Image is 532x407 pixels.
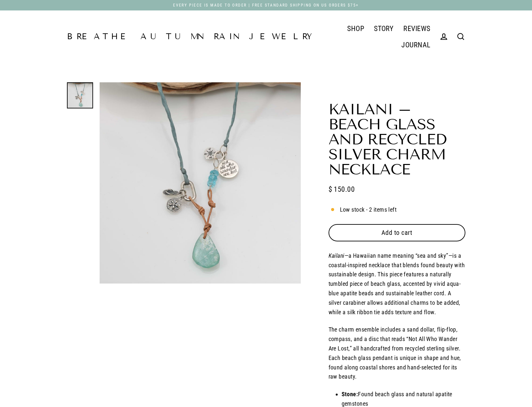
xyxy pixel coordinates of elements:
span: Add to cart [381,229,412,236]
em: Kailani [329,252,345,259]
strong: Stone: [342,391,358,398]
a: JOURNAL [396,37,435,53]
span: $ 150.00 [329,184,355,195]
a: REVIEWS [398,20,435,37]
button: Add to cart [329,224,465,241]
div: Primary [316,20,435,53]
a: STORY [369,20,398,37]
a: Breathe Autumn Rain Jewelry [67,33,316,41]
span: Low stock - 2 items left [340,205,397,215]
a: SHOP [342,20,369,37]
h1: Kailani – Beach Glass and Recycled Silver Charm Necklace [329,102,465,177]
span: Found beach glass and natural apatite gemstones [342,391,452,407]
span: The charm ensemble includes a sand dollar, flip-flop, compass, and a disc that reads “Not All Who... [329,326,461,380]
span: —a Hawaiian name meaning “sea and sky”—is a coastal-inspired necklace that blends found beauty wi... [329,252,465,316]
